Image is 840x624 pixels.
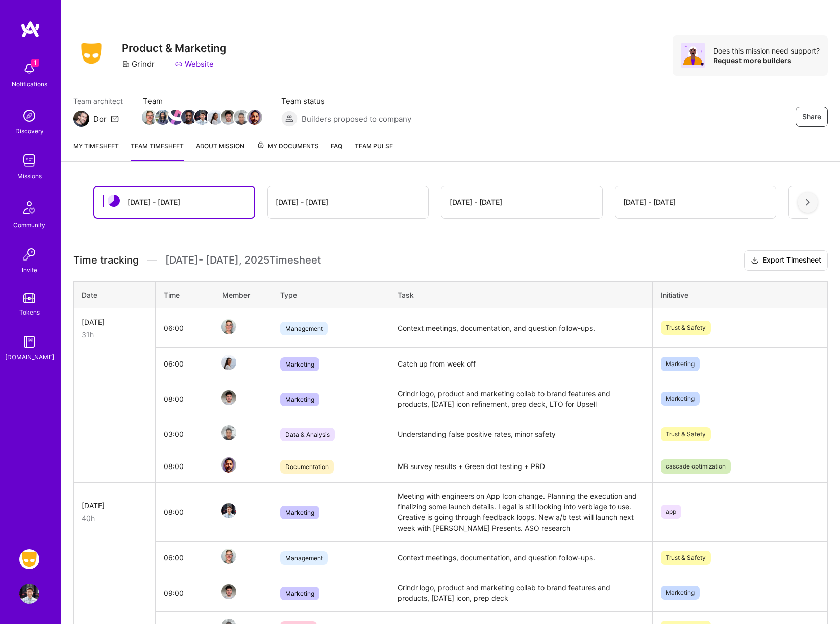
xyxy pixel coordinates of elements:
[111,115,119,123] i: icon Mail
[128,197,180,207] div: [DATE] - [DATE]
[19,549,39,569] img: Grindr: Product & Marketing
[389,418,652,450] td: Understanding false positive rates, minor safety
[156,574,214,612] td: 09:00
[73,111,89,127] img: Team Architect
[122,59,155,69] div: Grindr
[17,584,42,604] a: User Avatar
[208,110,223,125] img: Team Member Avatar
[221,457,236,473] img: Team Member Avatar
[281,111,298,127] img: Builders proposed to company
[82,500,147,511] div: [DATE]
[19,332,39,352] img: guide book
[744,250,828,271] button: Export Timesheet
[19,584,39,604] img: User Avatar
[13,220,45,230] div: Community
[156,418,214,450] td: 03:00
[122,42,226,55] h3: Product & Marketing
[652,281,827,308] th: Initiative
[19,59,39,79] img: bell
[221,425,236,440] img: Team Member Avatar
[17,195,41,220] img: Community
[661,427,711,441] span: Trust & Safety
[248,109,261,126] a: Team Member Avatar
[73,96,123,107] span: Team architect
[209,109,222,126] a: Team Member Avatar
[15,126,44,136] div: Discovery
[661,392,700,406] span: Marketing
[222,502,235,519] a: Team Member Avatar
[82,329,147,340] div: 31h
[806,199,810,206] img: right
[221,355,236,370] img: Team Member Avatar
[20,20,40,38] img: logo
[156,281,214,308] th: Time
[196,141,244,161] a: About Mission
[93,114,107,124] div: Dor
[221,503,236,518] img: Team Member Avatar
[661,459,731,474] span: cascade optimization
[182,109,195,126] a: Team Member Avatar
[74,281,156,308] th: Date
[389,450,652,483] td: MB survey results + Green dot testing + PRD
[221,390,236,405] img: Team Member Avatar
[31,59,39,67] span: 1
[713,46,820,56] div: Does this mission need support?
[280,428,335,441] span: Data & Analysis
[19,150,39,171] img: teamwork
[389,574,652,612] td: Grindr logo, product and marketing collab to brand features and products, [DATE] icon, prep deck
[355,142,393,150] span: Team Pulse
[156,308,214,348] td: 06:00
[23,293,35,303] img: tokens
[22,265,37,275] div: Invite
[165,254,321,267] span: [DATE] - [DATE] , 2025 Timesheet
[389,281,652,308] th: Task
[194,110,210,125] img: Team Member Avatar
[661,505,681,519] span: app
[257,141,319,152] span: My Documents
[257,141,319,161] a: My Documents
[681,43,705,68] img: Avatar
[331,141,342,161] a: FAQ
[280,506,319,519] span: Marketing
[181,110,196,125] img: Team Member Avatar
[143,96,261,107] span: Team
[175,59,214,69] a: Website
[802,112,821,122] span: Share
[280,587,319,600] span: Marketing
[73,254,139,267] span: Time tracking
[661,586,700,600] span: Marketing
[235,109,248,126] a: Team Member Avatar
[5,352,54,362] div: [DOMAIN_NAME]
[156,109,169,126] a: Team Member Avatar
[713,56,820,65] div: Request more builders
[280,393,319,406] span: Marketing
[168,110,183,125] img: Team Member Avatar
[222,548,235,565] a: Team Member Avatar
[661,321,711,335] span: Trust & Safety
[222,318,235,335] a: Team Member Avatar
[19,106,39,126] img: discovery
[280,551,328,565] span: Management
[156,380,214,418] td: 08:00
[156,348,214,380] td: 06:00
[389,483,652,542] td: Meeting with engineers on App Icon change. Planning the execution and finalizing some launch deta...
[222,456,235,474] a: Team Member Avatar
[280,322,328,335] span: Management
[131,141,184,161] a: Team timesheet
[73,40,110,67] img: Company Logo
[389,542,652,574] td: Context meetings, documentation, and question follow-ups.
[623,197,676,207] div: [DATE] - [DATE]
[17,171,42,181] div: Missions
[108,195,120,207] img: status icon
[122,60,130,68] i: icon CompanyGray
[156,542,214,574] td: 06:00
[17,549,42,569] a: Grindr: Product & Marketing
[19,244,39,265] img: Invite
[302,114,411,124] span: Builders proposed to company
[221,549,236,564] img: Team Member Avatar
[661,357,700,371] span: Marketing
[73,141,119,161] a: My timesheet
[155,110,170,125] img: Team Member Avatar
[82,513,147,524] div: 40h
[221,319,236,334] img: Team Member Avatar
